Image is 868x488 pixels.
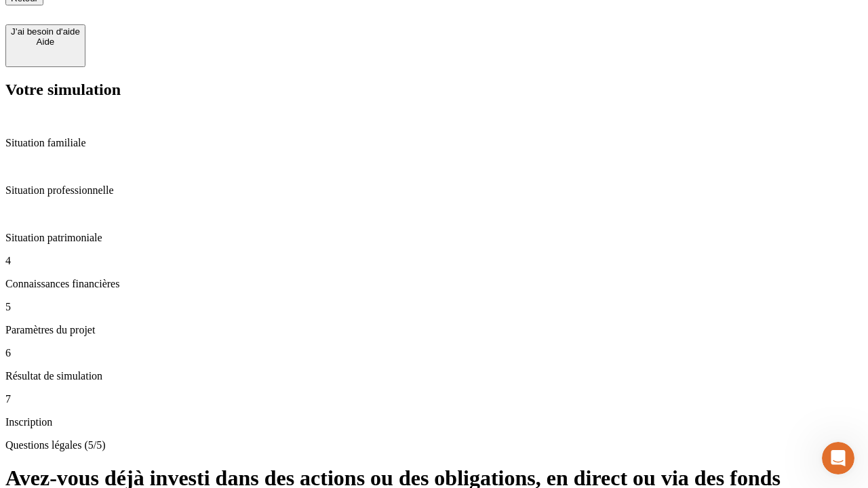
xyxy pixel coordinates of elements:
[5,81,863,99] h2: Votre simulation
[5,301,863,313] p: 5
[5,347,863,359] p: 6
[5,370,863,382] p: Résultat de simulation
[822,442,854,474] iframe: Intercom live chat
[5,137,863,149] p: Situation familiale
[5,416,863,428] p: Inscription
[5,232,863,244] p: Situation patrimoniale
[11,37,80,47] div: Aide
[5,439,863,451] p: Questions légales (5/5)
[5,324,863,336] p: Paramètres du projet
[5,255,863,267] p: 4
[5,24,85,67] button: J’ai besoin d'aideAide
[11,26,80,37] div: J’ai besoin d'aide
[5,393,863,405] p: 7
[5,184,863,197] p: Situation professionnelle
[5,278,863,290] p: Connaissances financières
